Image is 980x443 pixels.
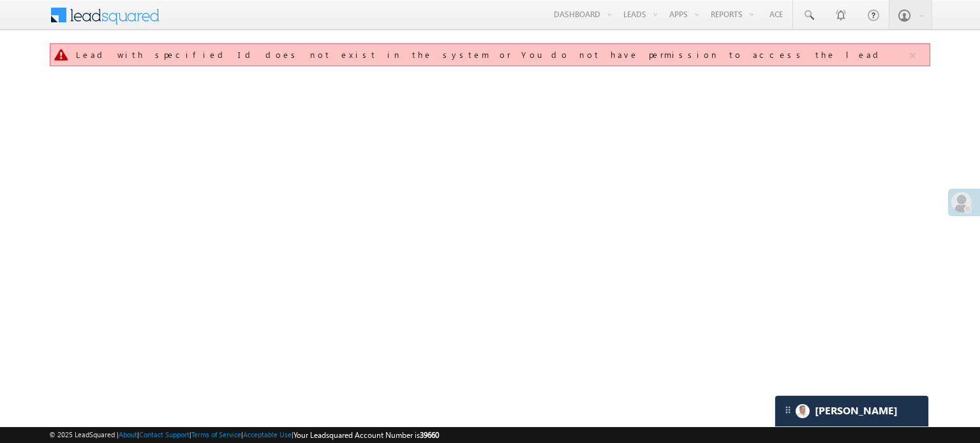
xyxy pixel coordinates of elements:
a: Terms of Service [191,430,241,439]
a: Acceptable Use [243,430,292,439]
a: About [119,430,137,439]
span: 39660 [420,430,439,440]
span: © 2025 LeadSquared | | | | | [49,429,439,441]
img: carter-drag [783,405,793,415]
a: Contact Support [139,430,189,439]
div: Lead with specified Id does not exist in the system or You do not have permission to access the lead [76,49,907,61]
div: carter-dragCarter[PERSON_NAME] [775,395,929,427]
span: Carter [815,405,898,417]
span: Your Leadsquared Account Number is [293,430,439,440]
img: Carter [796,404,810,418]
